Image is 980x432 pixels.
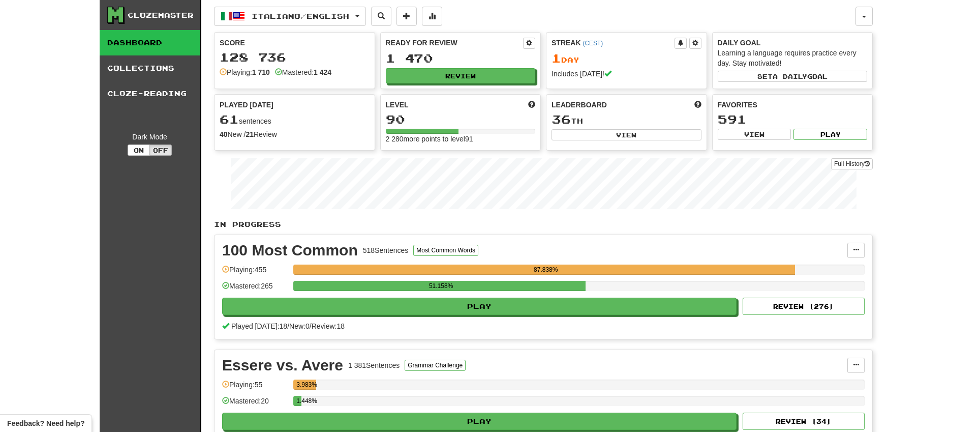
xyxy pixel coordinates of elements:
[386,100,409,110] span: Level
[252,12,349,20] span: Italiano / English
[405,360,466,371] button: Grammar Challenge
[552,38,675,48] div: Streak
[386,68,536,83] button: Review
[552,69,701,79] div: Includes [DATE]!
[220,129,370,139] div: New / Review
[743,298,865,315] button: Review (276)
[718,48,868,68] div: Learning a language requires practice every day. Stay motivated!
[718,129,791,140] button: View
[222,358,343,373] div: Essere vs. Avere
[422,7,442,26] button: More stats
[718,113,868,126] div: 591
[128,10,194,20] div: Clozemaster
[296,396,301,406] div: 1.448%
[296,265,795,275] div: 87.838%
[220,100,273,110] span: Played [DATE]
[222,298,737,315] button: Play
[100,55,200,81] a: Collections
[222,380,288,396] div: Playing: 55
[100,81,200,106] a: Cloze-Reading
[386,134,536,144] div: 2 280 more points to level 91
[363,245,409,255] div: 518 Sentences
[220,113,370,126] div: sentences
[718,71,868,82] button: Seta dailygoal
[7,418,84,428] span: Open feedback widget
[718,38,868,48] div: Daily Goal
[220,67,270,77] div: Playing:
[220,38,370,48] div: Score
[220,51,370,64] div: 128 736
[694,100,701,110] span: This week in points, UTC
[552,51,561,65] span: 1
[793,129,867,140] button: Play
[552,52,701,65] div: Day
[289,322,310,330] span: New: 0
[252,68,270,76] strong: 1 710
[214,219,873,229] p: In Progress
[310,322,312,330] span: /
[107,132,192,142] div: Dark Mode
[718,100,868,110] div: Favorites
[100,30,200,55] a: Dashboard
[220,130,228,138] strong: 40
[296,281,586,291] div: 51.158%
[287,322,289,330] span: /
[246,130,254,138] strong: 21
[128,145,150,156] button: On
[348,360,400,370] div: 1 381 Sentences
[222,243,358,258] div: 100 Most Common
[149,145,172,156] button: Off
[386,113,536,126] div: 90
[743,413,865,430] button: Review (34)
[552,113,701,126] div: th
[222,281,288,298] div: Mastered: 265
[275,67,331,77] div: Mastered:
[386,52,536,65] div: 1 470
[312,322,345,330] span: Review: 18
[528,100,535,110] span: Score more points to level up
[831,158,873,169] a: Full History
[222,413,737,430] button: Play
[773,73,807,80] span: a daily
[386,38,524,48] div: Ready for Review
[552,100,607,110] span: Leaderboard
[371,7,391,26] button: Search sentences
[396,7,417,26] button: Add sentence to collection
[296,380,316,390] div: 3.983%
[552,129,701,140] button: View
[214,7,366,26] button: Italiano/English
[231,322,287,330] span: Played [DATE]: 18
[222,265,288,281] div: Playing: 455
[222,396,288,413] div: Mastered: 20
[220,112,239,126] span: 61
[552,112,571,126] span: 36
[413,245,478,256] button: Most Common Words
[583,40,603,47] a: (CEST)
[314,68,331,76] strong: 1 424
